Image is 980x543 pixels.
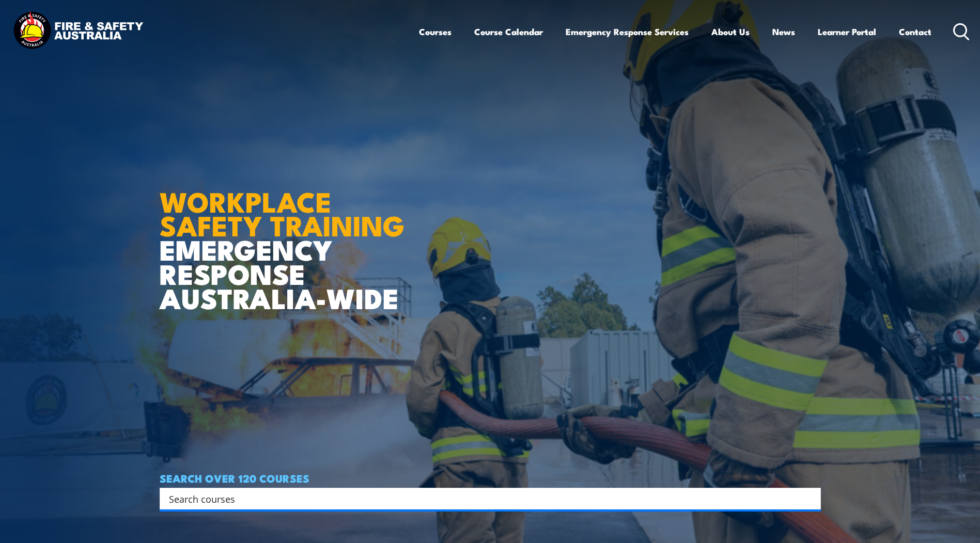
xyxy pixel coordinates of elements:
input: Search input [169,491,798,506]
a: Learner Portal [818,18,876,45]
a: News [772,18,795,45]
form: Search form [171,491,800,506]
a: Contact [899,18,931,45]
strong: WORKPLACE SAFETY TRAINING [160,179,405,246]
button: Search magnifier button [803,491,817,506]
a: Course Calendar [474,18,543,45]
h4: SEARCH OVER 120 COURSES [160,472,821,484]
a: Emergency Response Services [566,18,689,45]
h1: EMERGENCY RESPONSE AUSTRALIA-WIDE [160,163,412,310]
a: About Us [711,18,750,45]
a: Courses [419,18,452,45]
